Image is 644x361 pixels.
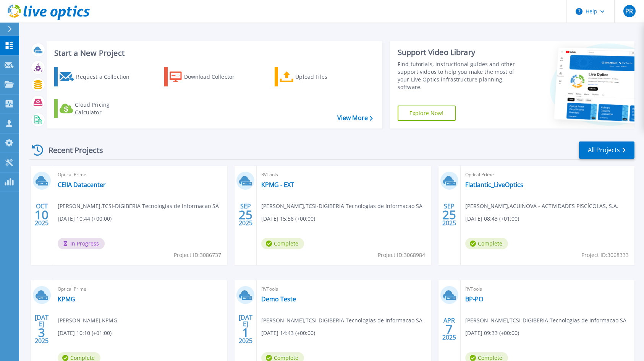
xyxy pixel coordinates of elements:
div: Support Video Library [398,47,521,57]
a: Flatlantic_LiveOptics [465,181,523,189]
div: Upload Files [295,69,356,85]
a: Download Collector [164,67,249,86]
a: BP-PO [465,295,483,303]
span: [PERSON_NAME] , TCSI-DIGIBERIA Tecnologias de Informacao SA [58,202,219,210]
a: KPMG [58,295,75,303]
span: Complete [261,238,304,249]
span: PR [625,8,633,14]
div: Request a Collection [76,69,137,85]
span: Complete [465,238,508,249]
div: Recent Projects [29,141,113,159]
span: 10 [35,211,49,218]
span: [DATE] 10:10 (+01:00) [58,329,112,337]
span: [PERSON_NAME] , TCSI-DIGIBERIA Tecnologias de Informacao SA [261,316,422,325]
span: [PERSON_NAME] , TCSI-DIGIBERIA Tecnologias de Informacao SA [465,316,626,325]
h3: Start a New Project [54,49,372,57]
span: Optical Prime [58,171,222,179]
a: Explore Now! [398,106,456,121]
div: APR 2025 [442,315,456,343]
span: [DATE] 15:58 (+00:00) [261,215,315,223]
a: CEIIA Datacenter [58,181,106,189]
span: [PERSON_NAME] , TCSI-DIGIBERIA Tecnologias de Informacao SA [261,202,422,210]
a: Cloud Pricing Calculator [54,99,139,118]
span: RVTools [261,285,426,293]
span: 3 [38,329,45,336]
div: [DATE] 2025 [238,315,253,343]
div: Find tutorials, instructional guides and other support videos to help you make the most of your L... [398,60,521,91]
span: 7 [446,326,453,332]
span: [DATE] 09:33 (+00:00) [465,329,519,337]
div: Cloud Pricing Calculator [75,101,136,116]
span: [PERSON_NAME] , ACUINOVA - ACTIVIDADES PISCÍCOLAS, S.A. [465,202,618,210]
a: KPMG - EXT [261,181,294,189]
a: Upload Files [275,67,360,86]
span: [DATE] 08:43 (+01:00) [465,215,519,223]
span: Project ID: 3068984 [378,251,425,259]
a: Request a Collection [54,67,139,86]
span: [DATE] 14:43 (+00:00) [261,329,315,337]
span: 25 [442,211,456,218]
span: 25 [239,211,252,218]
span: [DATE] 10:44 (+00:00) [58,215,112,223]
a: Demo Teste [261,295,296,303]
div: Download Collector [184,69,245,85]
span: Optical Prime [465,171,630,179]
div: [DATE] 2025 [34,315,49,343]
a: All Projects [579,141,634,159]
div: SEP 2025 [442,201,456,229]
span: Optical Prime [58,285,222,293]
div: SEP 2025 [238,201,253,229]
span: RVTools [261,171,426,179]
a: View More [337,114,373,122]
span: [PERSON_NAME] , KPMG [58,316,117,325]
div: OCT 2025 [34,201,49,229]
span: RVTools [465,285,630,293]
span: Project ID: 3086737 [174,251,221,259]
span: In Progress [58,238,105,249]
span: 1 [242,329,249,336]
span: Project ID: 3068333 [581,251,629,259]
